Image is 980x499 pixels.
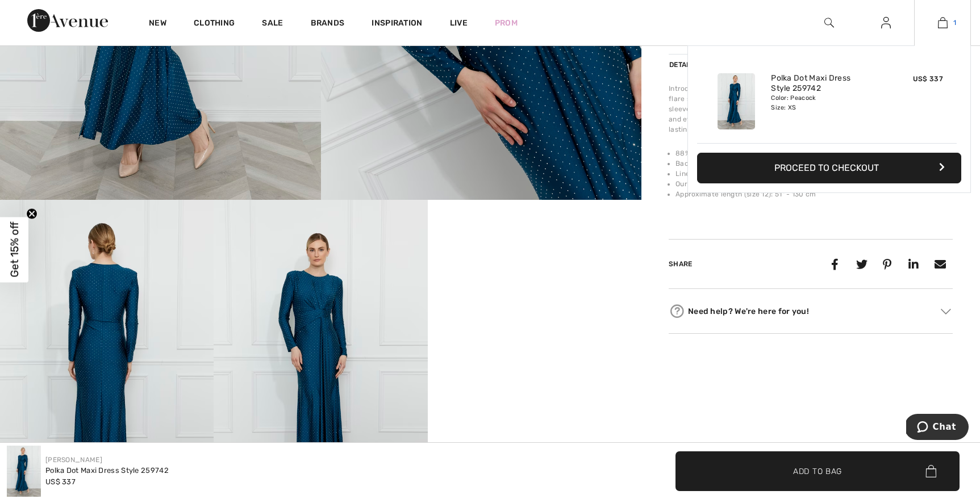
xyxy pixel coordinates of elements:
img: Arrow2.svg [941,309,951,315]
a: Polka Dot Maxi Dress Style 259742 [771,73,883,94]
button: Add to Bag [675,451,960,491]
button: Proceed to Checkout [697,153,961,183]
video: Your browser does not support the video tag. [428,200,641,307]
span: Add to Bag [793,465,842,477]
a: Clothing [194,18,235,30]
span: 1 [953,18,956,28]
iframe: Opens a widget where you can chat to one of our agents [906,414,969,442]
div: Polka Dot Maxi Dress Style 259742 [45,465,169,476]
div: Introducing the [PERSON_NAME] maxi dress, designed to impress with its fit and flare silhouette. ... [669,83,953,135]
img: Polka Dot Maxi Dress Style 259742 [7,446,41,497]
a: Sign In [872,16,900,30]
div: Color: Peacock Size: XS [771,94,883,112]
img: Polka Dot Maxi Dress Style 259742 [718,73,755,129]
a: Prom [495,17,518,29]
span: Share [669,260,693,268]
img: My Info [881,16,891,30]
span: Get 15% off [8,222,21,278]
a: Sale [262,18,283,30]
li: Lined [675,169,953,179]
img: My Bag [938,16,948,30]
a: New [149,18,166,30]
a: Brands [311,18,345,30]
span: Inspiration [372,18,422,30]
li: Back zipper [675,158,953,169]
span: US$ 337 [45,477,76,486]
span: US$ 337 [913,75,943,83]
a: Live [450,17,468,29]
img: 1ère Avenue [27,9,108,32]
div: Need help? We're here for you! [669,303,953,320]
li: Approximate length (size 12): 51" - 130 cm [675,189,953,199]
a: 1 [915,16,970,30]
li: 88% Polyester, 12% Elastane [675,148,953,158]
img: Bag.svg [925,465,936,477]
a: [PERSON_NAME] [45,456,102,464]
button: Close teaser [26,208,37,219]
div: Details [669,54,700,75]
img: search the website [824,16,834,30]
li: Our model is 5'9"/175 cm and wears a size 6. [675,179,953,189]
